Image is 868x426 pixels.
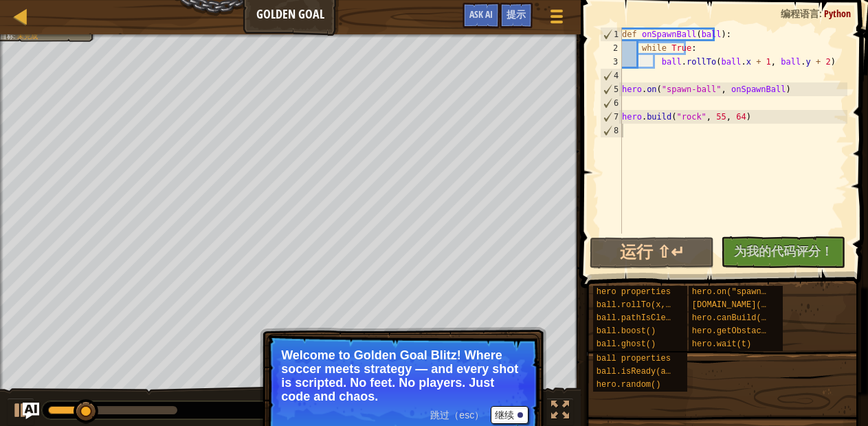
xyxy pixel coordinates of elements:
div: 4 [601,69,622,82]
div: 1 [601,27,622,41]
span: hero.random() [597,380,661,390]
div: 2 [600,41,622,55]
button: 继续 [491,406,528,424]
button: 为我的代码评分！ [721,236,845,268]
button: 切换全屏 [546,398,574,426]
div: 8 [601,124,622,137]
div: 3 [600,55,622,69]
span: 编程语言 [781,7,819,20]
span: hero.on("spawn-ball", f) [692,287,811,297]
span: Ask AI [469,8,493,21]
button: Ask AI [23,403,39,419]
button: 显示游戏菜单 [539,3,574,35]
span: hero.wait(t) [692,339,751,349]
span: hero.getObstacleAt(x, y) [692,326,811,336]
div: 7 [601,110,622,124]
span: : [819,7,824,20]
span: ball.boost() [597,326,656,336]
span: [DOMAIN_NAME](type, x, y) [692,300,816,310]
span: Python [824,7,851,20]
span: hero properties [597,287,671,297]
span: ball.ghost() [597,339,656,349]
button: Ask AI [463,3,500,28]
span: 提示 [507,8,526,21]
span: ball.rollTo(x, y) [597,300,680,310]
span: : [14,32,17,40]
button: 运行 ⇧↵ [590,237,714,269]
div: 5 [601,82,622,96]
span: 为我的代码评分！ [734,243,833,260]
span: 跳过（esc） [430,410,484,421]
button: Ctrl + P: Play [7,398,34,426]
span: 未完成 [17,32,37,40]
span: ball.isReady(ability) [597,367,700,377]
span: ball properties [597,354,671,363]
div: 6 [601,96,622,110]
span: ball.pathIsClear(x, y) [597,313,705,323]
p: Welcome to Golden Goal Blitz! Where soccer meets strategy — and every shot is scripted. No feet. ... [281,348,525,403]
span: hero.canBuild(x, y) [692,313,786,323]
